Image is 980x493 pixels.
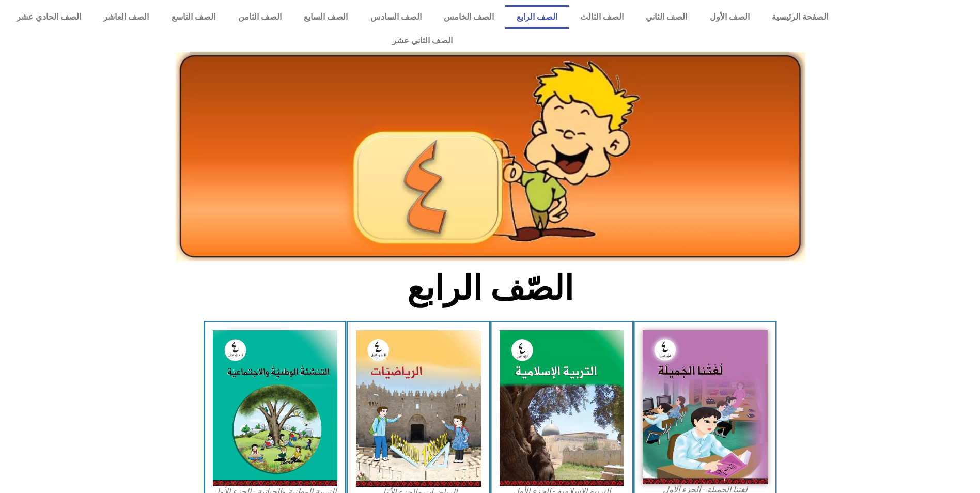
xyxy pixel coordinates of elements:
h2: الصّف الرابع [319,268,661,309]
a: الصف الثاني [634,5,698,29]
a: الصف الثاني عشر [5,29,839,53]
a: الصف الخامس [433,5,506,29]
a: الصف الثامن [227,5,293,29]
a: الصف الأول [698,5,761,29]
a: الصف السابع [292,5,359,29]
a: الصف التاسع [160,5,227,29]
a: الصف الحادي عشر [5,5,92,29]
a: الصف الرابع [505,5,569,29]
a: الصف الثالث [569,5,635,29]
a: الصف العاشر [92,5,161,29]
a: الصف السادس [359,5,433,29]
a: الصفحة الرئيسية [761,5,840,29]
